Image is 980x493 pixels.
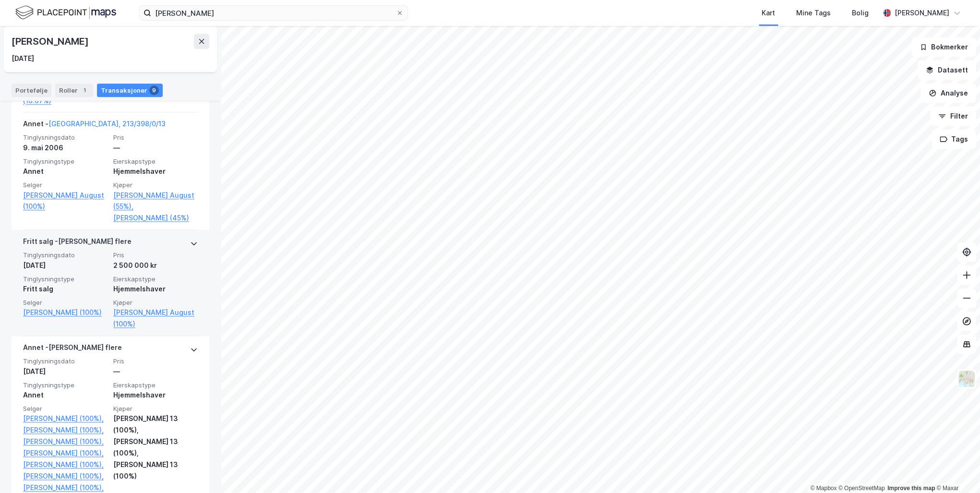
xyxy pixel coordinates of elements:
div: [PERSON_NAME] 13 (100%) [113,459,198,482]
div: Kontrollprogram for chat [932,447,980,493]
span: Pris [113,133,198,142]
div: 9 [149,85,159,95]
button: Analyse [920,84,976,103]
div: Bolig [852,7,869,19]
div: [PERSON_NAME] [895,7,949,19]
div: Hjemmelshaver [113,389,198,401]
a: [PERSON_NAME] August (55%), [113,190,198,213]
div: Fritt salg [23,283,108,295]
button: Datasett [918,60,976,80]
a: Mapbox [810,485,837,492]
a: [GEOGRAPHIC_DATA], 213/398/0/13 [48,120,166,128]
div: [PERSON_NAME] 13 (100%), [113,436,198,459]
span: Tinglysningstype [23,275,108,283]
img: Z [957,370,976,388]
div: [DATE] [23,366,108,377]
span: Tinglysningstype [23,381,108,389]
span: Eierskapstype [113,157,198,166]
span: Eierskapstype [113,275,198,283]
span: Kjøper [113,299,198,307]
img: logo.f888ab2527a4732fd821a326f86c7f29.svg [15,4,116,21]
a: [PERSON_NAME] (45%) [113,212,198,224]
a: [PERSON_NAME] August (100%) [23,190,108,213]
input: Søk på adresse, matrikkel, gårdeiere, leietakere eller personer [151,6,396,20]
div: Kart [762,7,775,19]
a: [PERSON_NAME] (100%), [23,413,108,424]
iframe: Chat Widget [932,447,980,493]
div: [DATE] [23,260,108,271]
div: Hjemmelshaver [113,166,198,177]
div: [PERSON_NAME] [12,34,90,49]
span: Kjøper [113,405,198,413]
span: Pris [113,357,198,365]
button: Bokmerker [911,37,976,57]
span: Pris [113,251,198,259]
div: — [113,142,198,154]
div: [PERSON_NAME] 13 (100%), [113,413,198,436]
div: 1 [80,85,89,95]
span: Tinglysningsdato [23,251,108,259]
div: Portefølje [12,84,51,97]
div: Roller [55,84,93,97]
a: [PERSON_NAME] (100%), [23,424,108,436]
span: Selger [23,181,108,189]
span: Tinglysningsdato [23,133,108,142]
a: [PERSON_NAME] (100%), [23,447,108,459]
a: [PERSON_NAME] (100%), [23,459,108,470]
a: [PERSON_NAME] (100%), [23,436,108,447]
div: Mine Tags [796,7,831,19]
span: Selger [23,405,108,413]
div: Fritt salg - [PERSON_NAME] flere [23,236,131,251]
a: [PERSON_NAME] (100%), [23,470,108,482]
div: Annet [23,166,108,177]
span: Eierskapstype [113,381,198,389]
a: OpenStreetMap [838,485,885,492]
div: — [113,366,198,377]
a: Improve this map [887,485,935,492]
button: Filter [930,107,976,126]
a: [PERSON_NAME] August (100%) [113,307,198,330]
div: Annet - [PERSON_NAME] flere [23,342,122,357]
div: 2 500 000 kr [113,260,198,271]
span: Kjøper [113,181,198,189]
span: Tinglysningsdato [23,357,108,365]
div: Annet [23,389,108,401]
div: 9. mai 2006 [23,142,108,154]
a: [PERSON_NAME] (100%) [23,307,108,318]
div: Transaksjoner [97,84,163,97]
button: Tags [932,130,976,149]
span: Selger [23,299,108,307]
span: Tinglysningstype [23,157,108,166]
div: Annet - [23,118,166,133]
div: [DATE] [12,53,34,64]
div: Hjemmelshaver [113,283,198,295]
